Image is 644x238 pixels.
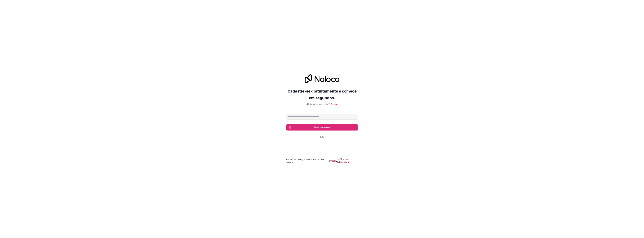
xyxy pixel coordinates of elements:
font: Termos [327,159,335,162]
button: Inscrever-se [286,124,358,131]
a: Entrar [330,103,338,106]
a: política de Privacidade [337,158,358,164]
font: Inscrever-se [314,126,330,129]
a: Termos [327,159,335,162]
font: Cadastre-se gratuitamente e comece em segundos. [288,89,357,100]
font: Ao se inscrever, você concorda com nossos [286,158,325,164]
font: Ou [320,135,324,138]
input: Endereço de email [286,114,358,120]
font: & [335,159,337,162]
font: Já tem uma conta? [306,103,330,106]
font: política de Privacidade [337,158,350,164]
